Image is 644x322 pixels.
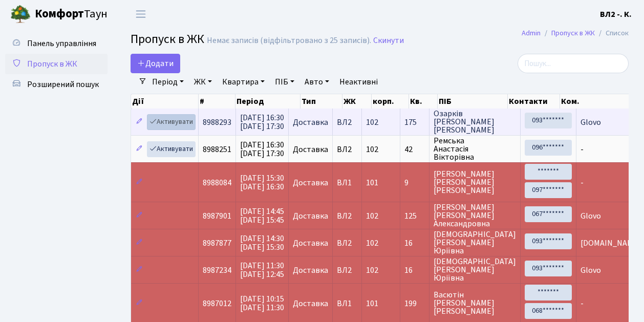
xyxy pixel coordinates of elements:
th: Кв. [409,94,438,109]
a: Панель управління [5,33,108,54]
th: ЖК [342,94,372,109]
b: ВЛ2 -. К. [600,9,632,20]
a: ВЛ2 -. К. [600,8,632,20]
span: 42 [404,145,425,154]
th: Період [235,94,300,109]
span: Васютін [PERSON_NAME] [PERSON_NAME] [434,291,516,315]
a: Активувати [147,141,196,157]
span: ВЛ2 [337,118,357,126]
a: Додати [131,54,180,73]
b: Комфорт [35,6,84,22]
span: Доставка [293,266,328,274]
div: Немає записів (відфільтровано з 25 записів). [207,36,371,46]
img: logo.png [10,4,31,25]
a: Скинути [373,36,404,46]
span: Таун [35,6,108,23]
span: 101 [366,177,378,188]
span: Доставка [293,145,328,154]
span: ВЛ2 [337,212,357,220]
a: Квартира [218,73,269,91]
span: Доставка [293,212,328,220]
span: 8987877 [203,238,231,249]
th: Дії [131,94,199,109]
span: - [581,144,584,155]
span: ВЛ1 [337,179,357,187]
span: [DEMOGRAPHIC_DATA] [PERSON_NAME] Юріївна [434,257,516,282]
a: Авто [300,73,333,91]
span: 102 [366,265,378,276]
span: 8987901 [203,210,231,222]
a: Період [148,73,188,91]
span: [DATE] 14:30 [DATE] 15:30 [240,233,284,253]
a: Неактивні [335,73,382,91]
a: Розширений пошук [5,74,108,95]
span: 102 [366,144,378,155]
span: [PERSON_NAME] [PERSON_NAME] [PERSON_NAME] [434,170,516,195]
a: Активувати [147,114,196,130]
span: [DATE] 16:30 [DATE] 17:30 [240,112,284,132]
span: [DATE] 11:30 [DATE] 12:45 [240,260,284,280]
span: 101 [366,298,378,309]
span: 9 [404,179,425,187]
span: Розширений пошук [27,79,99,90]
th: Тип [300,94,342,109]
span: [DATE] 15:30 [DATE] 16:30 [240,173,284,192]
span: Озарків [PERSON_NAME] [PERSON_NAME] [434,110,516,134]
span: Панель управління [27,38,96,49]
span: ВЛ2 [337,239,357,247]
span: [PERSON_NAME] [PERSON_NAME] Александровна [434,203,516,228]
span: 8988251 [203,144,231,155]
th: корп. [372,94,409,109]
span: Доставка [293,118,328,126]
span: - [581,298,584,309]
span: 16 [404,239,425,247]
span: ВЛ2 [337,145,357,154]
span: 16 [404,266,425,274]
span: Glovo [581,210,601,222]
span: 102 [366,117,378,128]
span: [DEMOGRAPHIC_DATA] [PERSON_NAME] Юріївна [434,230,516,255]
span: 125 [404,212,425,220]
span: 199 [404,299,425,308]
span: [DOMAIN_NAME] [581,238,641,249]
span: - [581,177,584,188]
span: 102 [366,238,378,249]
span: 8987012 [203,298,231,309]
a: Пропуск в ЖК [5,54,108,74]
span: 8988084 [203,177,231,188]
span: Доставка [293,179,328,187]
th: # [199,94,235,109]
button: Переключити навігацію [128,6,154,23]
span: Ремська Анастасія Вікторівна [434,137,516,161]
a: ПІБ [271,73,298,91]
span: ВЛ1 [337,299,357,308]
span: Glovo [581,265,601,276]
span: 8987234 [203,265,231,276]
span: [DATE] 16:30 [DATE] 17:30 [240,139,284,159]
span: 8988293 [203,117,231,128]
span: 102 [366,210,378,222]
th: Контакти [508,94,560,109]
input: Пошук... [518,54,629,73]
span: Пропуск в ЖК [27,58,77,70]
span: Пропуск в ЖК [131,30,204,48]
span: Доставка [293,299,328,308]
span: [DATE] 14:45 [DATE] 15:45 [240,206,284,226]
th: ПІБ [438,94,508,109]
span: Додати [137,58,174,69]
span: 175 [404,118,425,126]
a: ЖК [190,73,216,91]
span: [DATE] 10:15 [DATE] 11:30 [240,293,284,313]
span: Glovo [581,117,601,128]
span: Доставка [293,239,328,247]
span: ВЛ2 [337,266,357,274]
